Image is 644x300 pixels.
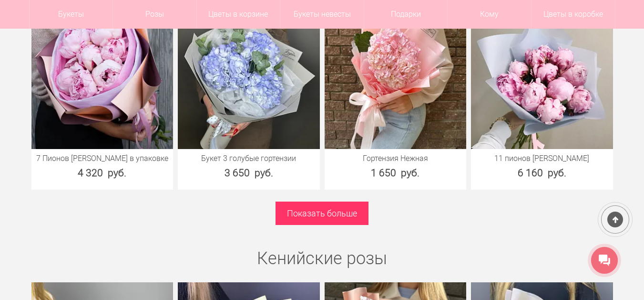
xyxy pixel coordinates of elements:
[31,166,174,180] div: 4 320 руб.
[476,154,608,163] a: 11 пионов [PERSON_NAME]
[276,202,368,225] a: Показать больше
[325,7,467,149] img: Гортензия Нежная
[178,166,320,180] div: 3 650 руб.
[325,166,467,180] div: 1 650 руб.
[471,7,613,149] img: 11 пионов Сара Бернар
[183,154,315,163] a: Букет 3 голубые гортензии
[31,7,174,149] img: 7 Пионов Сара Бернар в упаковке
[471,166,613,180] div: 6 160 руб.
[329,154,462,163] a: Гортензия Нежная
[257,248,387,268] a: Кенийские розы
[178,7,320,149] img: Букет 3 голубые гортензии
[36,154,169,163] a: 7 Пионов [PERSON_NAME] в упаковке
